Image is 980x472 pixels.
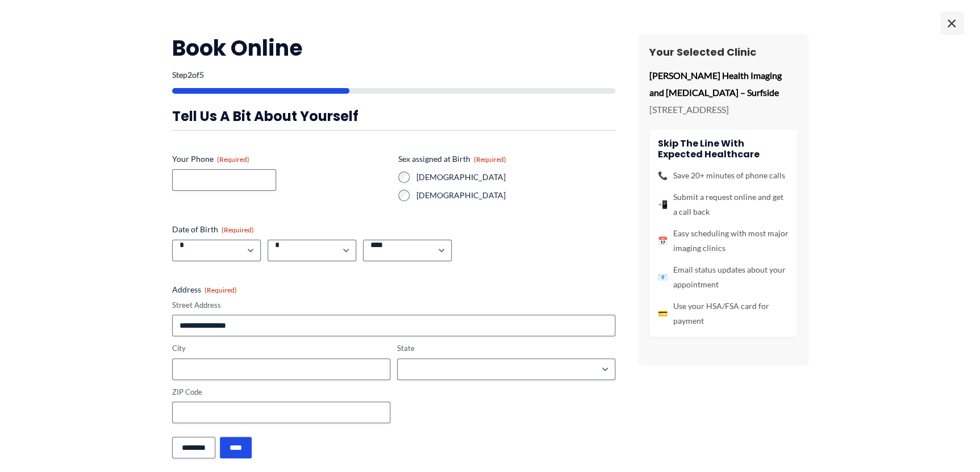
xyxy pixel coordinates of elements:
[658,168,789,183] li: Save 20+ minutes of phone calls
[658,168,668,183] span: 📞
[658,190,789,219] li: Submit a request online and get a call back
[658,270,668,285] span: 📧
[199,70,204,80] span: 5
[397,343,615,354] label: State
[172,153,389,165] label: Your Phone
[416,172,615,183] label: [DEMOGRAPHIC_DATA]
[398,153,506,165] legend: Sex assigned at Birth
[649,67,797,101] p: [PERSON_NAME] Health Imaging and [MEDICAL_DATA] – Surfside
[658,299,789,328] li: Use your HSA/FSA card for payment
[649,101,797,118] p: [STREET_ADDRESS]
[658,262,789,292] li: Email status updates about your appointment
[658,197,668,212] span: 📲
[172,284,237,295] legend: Address
[658,226,789,256] li: Easy scheduling with most major imaging clinics
[222,225,254,234] span: (Required)
[658,138,789,160] h4: Skip the line with Expected Healthcare
[187,70,192,80] span: 2
[172,107,615,125] h3: Tell us a bit about yourself
[416,190,615,201] label: [DEMOGRAPHIC_DATA]
[172,71,615,79] p: Step of
[172,387,390,398] label: ZIP Code
[940,11,963,34] span: ×
[172,343,390,354] label: City
[649,45,797,59] h3: Your Selected Clinic
[172,300,615,311] label: Street Address
[474,155,506,164] span: (Required)
[658,233,668,248] span: 📅
[172,224,254,235] legend: Date of Birth
[172,34,615,62] h2: Book Online
[658,306,668,321] span: 💳
[217,155,249,164] span: (Required)
[205,286,237,294] span: (Required)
